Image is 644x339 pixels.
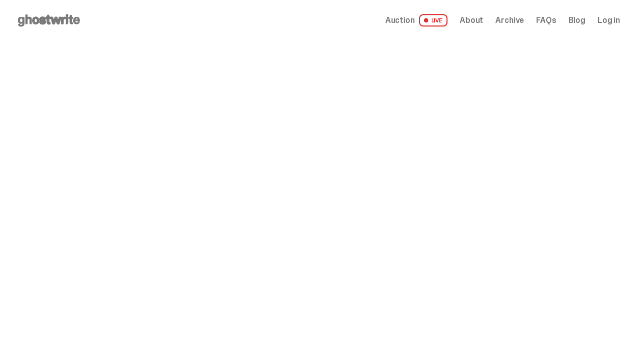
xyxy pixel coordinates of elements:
a: About [460,16,483,24]
span: LIVE [419,14,448,27]
span: Auction [385,16,415,24]
a: Log in [598,16,620,24]
a: Archive [495,16,524,24]
a: Auction LIVE [385,14,447,27]
a: Blog [569,16,585,24]
a: FAQs [536,16,556,24]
